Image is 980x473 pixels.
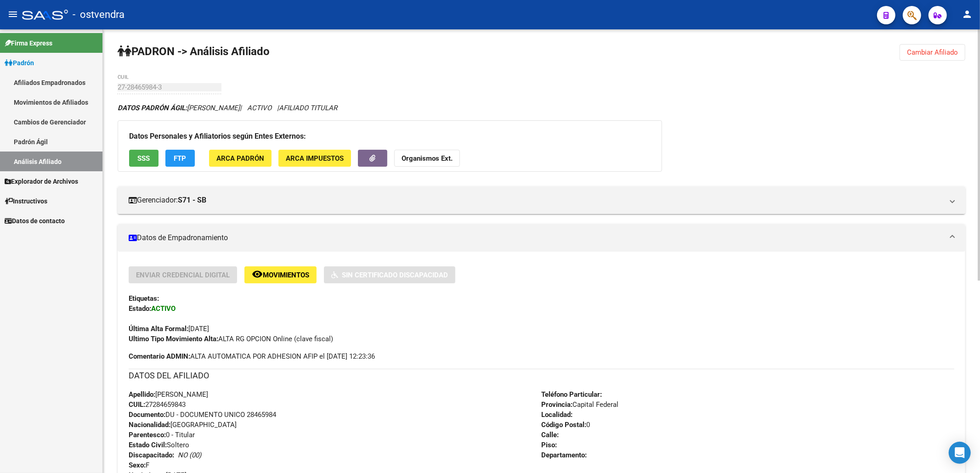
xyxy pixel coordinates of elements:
span: DU - DOCUMENTO UNICO 28465984 [129,411,276,419]
strong: PADRON -> Análisis Afiliado [118,45,270,58]
strong: Comentario ADMIN: [129,352,190,360]
button: Organismos Ext. [394,150,460,167]
span: Instructivos [5,196,47,206]
span: [PERSON_NAME] [129,390,208,399]
strong: Provincia: [542,400,573,409]
button: Enviar Credencial Digital [129,266,237,283]
button: Sin Certificado Discapacidad [324,266,455,283]
strong: DATOS PADRÓN ÁGIL: [118,104,187,112]
mat-expansion-panel-header: Datos de Empadronamiento [118,224,965,252]
strong: Estado Civil: [129,441,167,449]
strong: Piso: [542,441,557,449]
h3: Datos Personales y Afiliatorios según Entes Externos: [129,130,651,143]
span: Cambiar Afiliado [907,48,958,56]
strong: CUIL: [129,400,145,409]
strong: Última Alta Formal: [129,325,188,333]
span: Soltero [129,441,189,449]
strong: Documento: [129,411,165,419]
span: Firma Express [5,38,52,48]
strong: Departamento: [542,451,587,459]
span: Explorador de Archivos [5,176,78,186]
button: ARCA Impuestos [278,150,351,167]
strong: Localidad: [542,411,573,419]
span: [DATE] [129,325,209,333]
strong: Sexo: [129,461,146,469]
span: ALTA RG OPCION Online (clave fiscal) [129,335,333,343]
button: SSS [129,150,159,167]
strong: Código Postal: [542,421,587,429]
span: ARCA Padrón [216,154,264,163]
span: AFILIADO TITULAR [279,104,337,112]
strong: Parentesco: [129,431,166,439]
div: Open Intercom Messenger [949,442,971,464]
span: SSS [138,154,150,163]
span: Movimientos [263,271,309,279]
span: F [129,461,149,469]
strong: Calle: [542,431,559,439]
span: ARCA Impuestos [286,154,344,163]
span: Enviar Credencial Digital [136,271,230,279]
span: Capital Federal [542,400,619,409]
mat-icon: person [962,9,973,20]
strong: Apellido: [129,390,155,399]
mat-icon: remove_red_eye [252,269,263,280]
button: ARCA Padrón [209,150,272,167]
span: - ostvendra [73,5,125,25]
button: Movimientos [244,266,317,283]
mat-panel-title: Datos de Empadronamiento [129,233,943,243]
span: Datos de contacto [5,216,65,226]
mat-icon: menu [7,9,18,20]
span: 0 - Titular [129,431,195,439]
span: ALTA AUTOMATICA POR ADHESION AFIP el [DATE] 12:23:36 [129,351,375,361]
mat-panel-title: Gerenciador: [129,195,943,205]
span: [GEOGRAPHIC_DATA] [129,421,237,429]
span: [PERSON_NAME] [118,104,240,112]
span: Sin Certificado Discapacidad [342,271,448,279]
i: NO (00) [178,451,201,459]
strong: Nacionalidad: [129,421,170,429]
span: 0 [542,421,590,429]
span: FTP [174,154,187,163]
button: Cambiar Afiliado [900,44,965,61]
span: 27284659843 [129,400,186,409]
strong: Estado: [129,304,151,313]
span: Padrón [5,58,34,68]
strong: Etiquetas: [129,294,159,303]
strong: Ultimo Tipo Movimiento Alta: [129,335,218,343]
strong: Discapacitado: [129,451,174,459]
strong: S71 - SB [178,195,206,205]
mat-expansion-panel-header: Gerenciador:S71 - SB [118,186,965,214]
i: | ACTIVO | [118,104,337,112]
button: FTP [165,150,195,167]
strong: ACTIVO [151,304,176,313]
strong: Organismos Ext. [402,154,453,163]
h3: DATOS DEL AFILIADO [129,369,954,382]
strong: Teléfono Particular: [542,390,602,399]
